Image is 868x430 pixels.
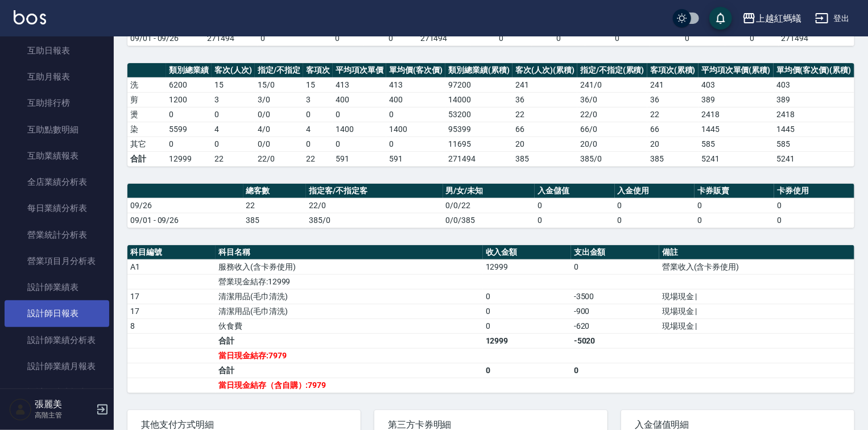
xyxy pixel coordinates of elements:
button: save [709,7,732,30]
th: 卡券使用 [774,184,854,199]
td: 66 [512,122,577,137]
td: 12999 [166,151,212,166]
td: 5241 [698,151,774,166]
td: 400 [333,92,386,107]
td: 洗 [127,77,166,92]
td: 22 [303,151,333,166]
td: 4 [303,122,333,137]
td: 12999 [483,333,571,348]
td: 0 [695,198,774,213]
td: 合計 [216,333,483,348]
td: 585 [774,137,854,151]
td: 20 [512,137,577,151]
td: 0 [585,31,650,46]
td: 4 [212,122,255,137]
th: 科目名稱 [216,245,483,260]
h5: 張麗美 [35,399,93,410]
a: 設計師業績表 [5,274,109,300]
td: 1400 [333,122,386,137]
td: -5020 [571,333,659,348]
td: 0 [386,137,445,151]
p: 高階主管 [35,410,93,420]
td: 0 [774,213,854,228]
td: 389 [698,92,774,107]
td: 0 [483,363,571,378]
td: 當日現金結存:7979 [216,348,483,363]
td: 271494 [779,31,854,46]
th: 總客數 [243,184,307,199]
a: 營業統計分析表 [5,222,109,248]
td: 0 [695,213,774,228]
td: 385/0 [577,151,647,166]
td: 清潔用品(毛巾清洗) [216,304,483,319]
th: 收入金額 [483,245,571,260]
td: 0/0/22 [443,198,535,213]
td: 3 [303,92,333,107]
th: 單均價(客次價)(累積) [774,63,854,78]
a: 互助排行榜 [5,90,109,116]
td: 403 [774,77,854,92]
td: 0 / 0 [255,137,303,151]
div: 上越紅螞蟻 [756,11,801,26]
th: 客次(人次)(累積) [512,63,577,78]
td: 0 [303,107,333,122]
td: 5599 [166,122,212,137]
td: 0 [725,31,779,46]
td: 1445 [698,122,774,137]
td: 36 / 0 [577,92,647,107]
button: 上越紅螞蟻 [738,7,806,30]
img: Logo [14,10,46,24]
td: 385 [512,151,577,166]
td: 染 [127,122,166,137]
td: 53200 [445,107,512,122]
td: 22 [512,107,577,122]
td: 0 [470,31,532,46]
table: a dense table [127,245,854,393]
a: 互助業績報表 [5,143,109,169]
td: 現場現金 | [659,289,854,304]
a: 互助日報表 [5,38,109,64]
td: 燙 [127,107,166,122]
td: 385 [647,151,698,166]
td: 66 / 0 [577,122,647,137]
a: 設計師業績分析表 [5,327,109,353]
td: 0 [571,363,659,378]
td: 271494 [205,31,258,46]
td: 現場現金 | [659,319,854,333]
td: 0 [386,107,445,122]
th: 男/女/未知 [443,184,535,199]
a: 每日業績分析表 [5,195,109,221]
td: 伙食費 [216,319,483,333]
td: 清潔用品(毛巾清洗) [216,289,483,304]
td: 2418 [774,107,854,122]
td: 1400 [386,122,445,137]
a: 設計師業績月報表 [5,353,109,379]
td: 3 [212,92,255,107]
td: 271494 [445,151,512,166]
th: 指定/不指定 [255,63,303,78]
td: 271494 [418,31,471,46]
td: 20 [647,137,698,151]
td: 36 [512,92,577,107]
td: 413 [386,77,445,92]
td: 0 [212,107,255,122]
td: 22 [647,107,698,122]
td: 15 / 0 [255,77,303,92]
td: 其它 [127,137,166,151]
th: 平均項次單價(累積) [698,63,774,78]
td: 413 [333,77,386,92]
button: 登出 [811,8,854,29]
th: 指定客/不指定客 [306,184,443,199]
a: 互助點數明細 [5,117,109,143]
td: 400 [386,92,445,107]
td: -620 [571,319,659,333]
td: 17 [127,304,216,319]
td: 66 [647,122,698,137]
td: 合計 [216,363,483,378]
th: 類別總業績 [166,63,212,78]
td: 591 [333,151,386,166]
td: 8 [127,319,216,333]
td: 36 [647,92,698,107]
td: 0 [333,107,386,122]
td: 0 [615,198,695,213]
